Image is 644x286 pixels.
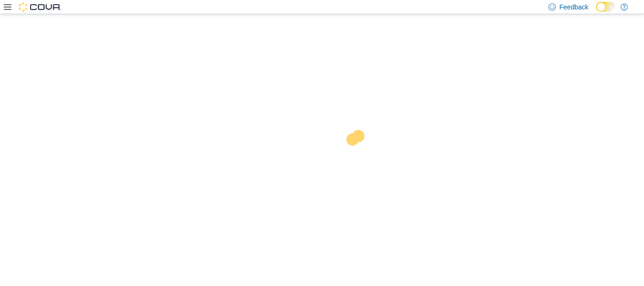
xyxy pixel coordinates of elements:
[596,12,596,12] span: Dark Mode
[19,2,61,12] img: Cova
[596,2,616,12] input: Dark Mode
[560,2,588,12] span: Feedback
[322,123,393,194] img: cova-loader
